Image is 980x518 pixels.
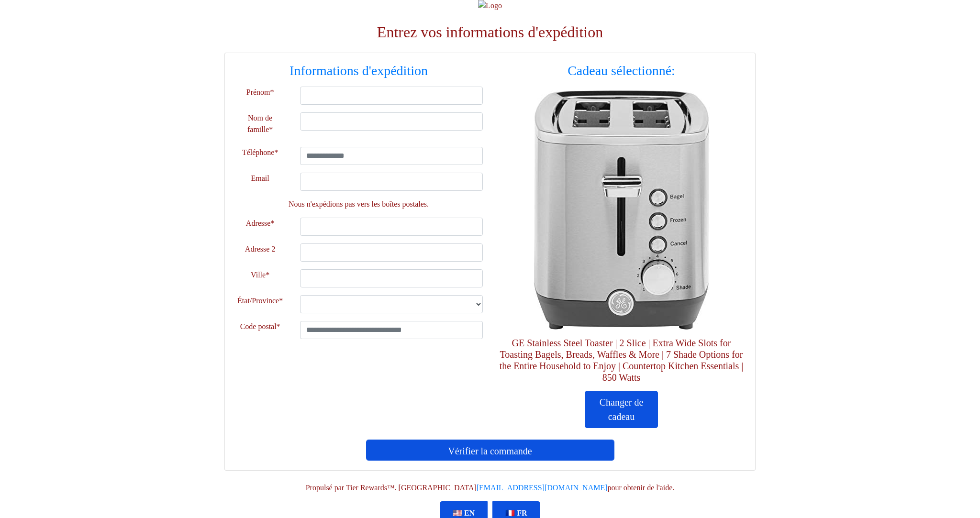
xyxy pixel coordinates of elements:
[497,63,746,79] h3: Cadeau sélectionné:
[251,269,269,281] label: Ville*
[242,198,476,210] p: Nous n'expédions pas vers les boîtes postales.
[242,147,278,158] label: Téléphone*
[251,173,269,184] label: Email
[245,243,276,255] label: Adresse 2
[507,90,736,330] img: GE Stainless Steel Toaster | 2 Slice | Extra Wide Slots for Toasting Bagels, Breads, Waffles & Mo...
[246,87,274,98] label: Prénom*
[246,218,275,229] label: Adresse*
[240,321,280,332] label: Code postal*
[477,484,608,492] a: [EMAIL_ADDRESS][DOMAIN_NAME]
[366,440,614,461] button: Vérifier la commande
[234,63,483,79] h3: Informations d'expédition
[237,295,283,307] label: État/Province*
[497,337,746,383] h5: GE Stainless Steel Toaster | 2 Slice | Extra Wide Slots for Toasting Bagels, Breads, Waffles & Mo...
[224,23,756,41] h2: Entrez vos informations d'expédition
[306,484,675,492] span: Propulsé par Tier Rewards™. [GEOGRAPHIC_DATA] pour obtenir de l'aide.
[585,391,658,428] a: Changer de cadeau
[234,112,286,135] label: Nom de famille*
